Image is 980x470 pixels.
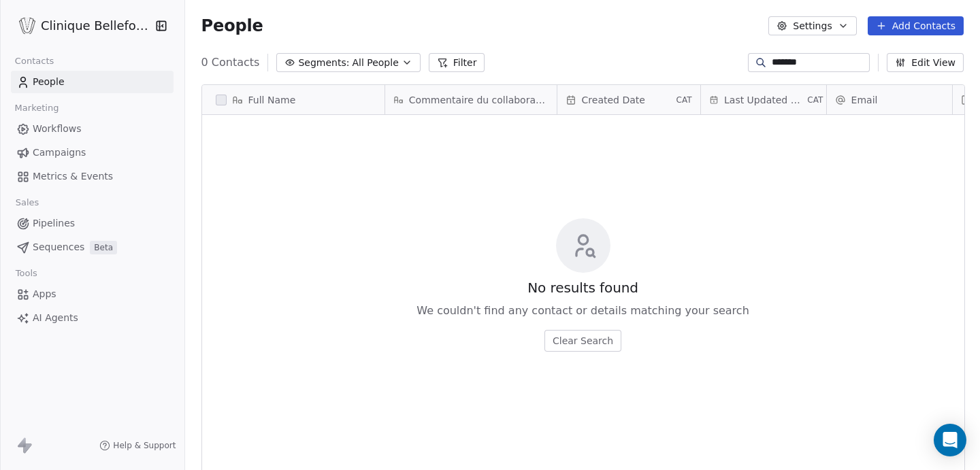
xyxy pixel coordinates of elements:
span: 0 Contacts [201,54,260,71]
button: Filter [429,53,485,72]
button: Add Contacts [868,16,964,35]
span: Email [851,93,878,107]
div: Created DateCAT [557,85,700,114]
div: Commentaire du collaborateur [385,85,557,114]
span: Campaigns [33,146,86,160]
button: Clear Search [544,330,621,352]
span: Pipelines [33,216,75,231]
a: AI Agents [11,307,174,329]
button: Clinique Bellefontaine [16,14,146,37]
span: Metrics & Events [33,169,113,184]
span: Marketing [9,98,65,118]
span: Help & Support [113,440,176,451]
button: Edit View [887,53,964,72]
a: SequencesBeta [11,236,174,258]
div: Last Updated DateCAT [701,85,826,114]
span: Contacts [9,51,60,71]
span: No results found [527,278,638,297]
span: Segments: [298,56,349,70]
span: AI Agents [33,311,78,325]
div: Email [827,85,952,114]
span: Clinique Bellefontaine [41,17,152,35]
span: CAT [807,95,823,105]
span: Sequences [33,240,84,254]
span: Created Date [582,93,645,107]
span: Workflows [33,122,82,136]
span: We couldn't find any contact or details matching your search [416,303,749,319]
div: Full Name [202,85,385,114]
span: Sales [10,192,45,213]
a: Help & Support [99,440,176,451]
div: Open Intercom Messenger [934,424,966,456]
a: Campaigns [11,141,174,164]
span: All People [352,56,398,70]
img: Logo_Bellefontaine_Black.png [19,18,35,34]
span: Tools [10,263,43,284]
span: Beta [90,241,117,254]
div: grid [202,115,385,466]
span: Last Updated Date [724,93,804,107]
span: People [33,75,65,89]
span: CAT [676,95,691,105]
span: People [201,16,263,36]
a: Pipelines [11,212,174,235]
span: Full Name [248,93,296,107]
span: Commentaire du collaborateur [409,93,549,107]
button: Settings [768,16,856,35]
a: Metrics & Events [11,165,174,188]
a: Workflows [11,118,174,140]
a: People [11,71,174,93]
a: Apps [11,283,174,305]
span: Apps [33,287,56,301]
